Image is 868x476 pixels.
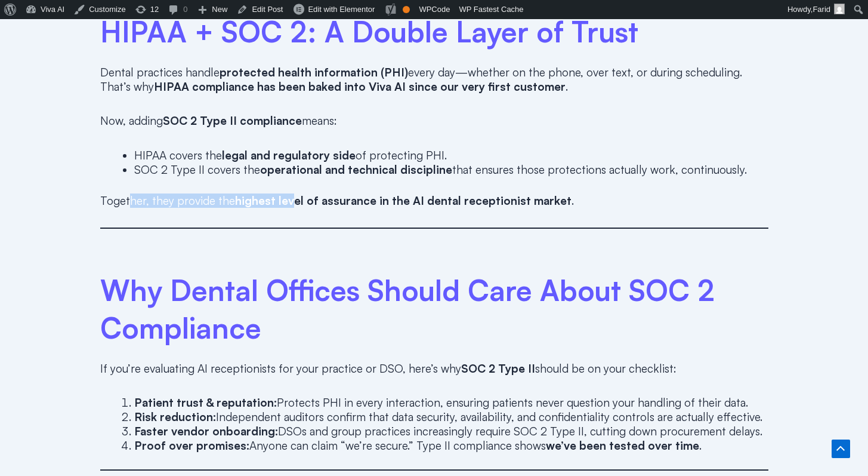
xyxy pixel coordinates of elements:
strong: legal and regulatory side [222,148,356,162]
p: Dental practices handle every day—whether on the phone, over text, or during scheduling. That’s w... [100,65,768,94]
strong: highest level of assurance in the AI dental receptionist market [235,194,572,208]
span: Edit with Elementor [308,5,375,14]
strong: operational and technical discipline [260,162,452,177]
strong: SOC 2 Type II [461,361,535,376]
strong: Risk reduction: [134,410,216,424]
p: Now, adding means: [100,113,768,128]
strong: Faster vendor onboarding: [134,424,278,438]
h2: HIPAA + SOC 2: A Double Layer of Trust [100,13,768,50]
strong: SOC 2 Type II compliance [163,113,302,128]
h2: Why Dental Offices Should Care About SOC 2 Compliance [100,272,768,346]
p: If you’re evaluating AI receptionists for your practice or DSO, here’s why should be on your chec... [100,361,768,376]
li: SOC 2 Type II covers the that ensures those protections actually work, continuously. [134,162,768,177]
strong: protected health information (PHI) [220,65,408,79]
li: DSOs and group practices increasingly require SOC 2 Type II, cutting down procurement delays. [134,424,768,438]
span: Farid [813,5,830,14]
li: Anyone can claim “we’re secure.” Type II compliance shows . [134,438,768,453]
p: Together, they provide the . [100,194,768,208]
strong: Proof over promises: [134,438,249,453]
li: Protects PHI in every interaction, ensuring patients never question your handling of their data. [134,395,768,410]
strong: Patient trust & reputation: [134,395,277,410]
li: HIPAA covers the of protecting PHI. [134,148,768,162]
strong: we’ve been tested over time [546,438,699,453]
div: OK [403,6,410,13]
strong: HIPAA compliance has been baked into Viva AI since our very first customer [154,79,566,94]
li: Independent auditors confirm that data security, availability, and confidentiality controls are a... [134,410,768,424]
